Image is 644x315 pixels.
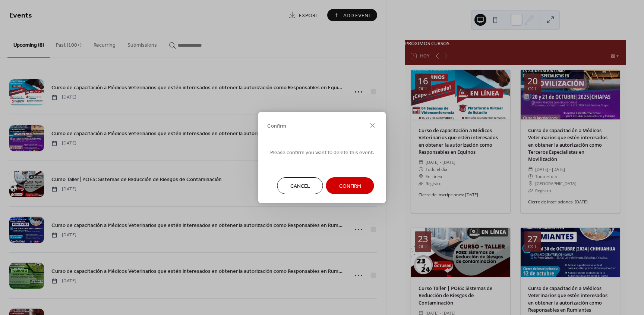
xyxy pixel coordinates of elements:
[290,183,310,190] span: Cancel
[339,183,361,190] span: Confirm
[267,122,286,130] span: Confirm
[270,149,374,157] span: Please confirm you want to delete this event.
[326,177,374,194] button: Confirm
[277,177,323,194] button: Cancel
